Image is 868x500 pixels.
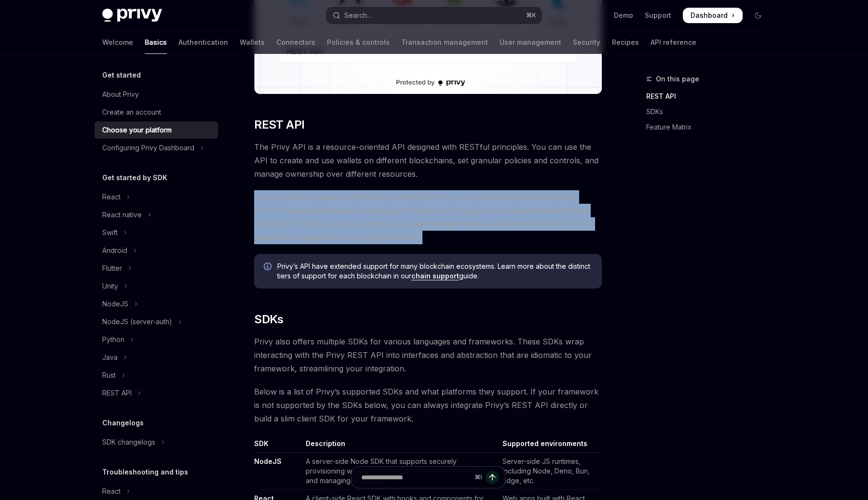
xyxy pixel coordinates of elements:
[254,190,602,244] span: You can make requests to [PERSON_NAME]’s API from any environment that supports HTTPS requests an...
[326,7,542,24] button: Open search
[95,86,218,103] a: About Privy
[254,117,304,132] span: REST API
[683,8,743,23] a: Dashboard
[102,316,172,328] div: NodeJS (server-auth)
[401,31,488,54] a: Transaction management
[651,31,696,54] a: API reference
[95,242,218,259] button: Toggle Android section
[95,295,218,313] button: Toggle NodeJS section
[102,369,116,381] div: Rust
[102,486,121,497] div: React
[612,31,639,54] a: Recipes
[614,11,633,20] a: Demo
[95,277,218,295] button: Toggle Unity section
[95,483,218,500] button: Toggle React section
[95,121,218,139] a: Choose your platform
[95,331,218,348] button: Toggle Python section
[102,227,118,238] div: Swift
[500,31,561,54] a: User management
[302,453,499,490] td: A server-side Node SDK that supports securely provisioning wallets, configuring policies and owne...
[102,466,188,478] h5: Troubleshooting and tips
[178,31,228,54] a: Authentication
[95,367,218,384] button: Toggle Rust section
[646,89,773,104] a: REST API
[102,280,118,292] div: Unity
[411,272,459,280] a: chain support
[344,10,371,21] div: Search...
[102,245,127,256] div: Android
[95,104,218,121] a: Create an account
[102,9,162,22] img: dark logo
[254,140,602,181] span: The Privy API is a resource-oriented API designed with RESTful principles. You can use the API to...
[646,104,773,119] a: SDKs
[486,471,499,484] button: Send message
[95,384,218,402] button: Toggle REST API section
[254,439,301,453] th: SDK
[526,12,536,19] span: ⌘ K
[95,188,218,206] button: Toggle React section
[102,209,142,221] div: React native
[102,334,124,345] div: Python
[102,89,139,100] div: About Privy
[95,313,218,330] button: Toggle NodeJS (server-auth) section
[95,434,218,451] button: Toggle SDK changelogs section
[102,106,161,118] div: Create an account
[95,206,218,224] button: Toggle React native section
[95,260,218,277] button: Toggle Flutter section
[102,69,141,81] h5: Get started
[102,298,128,310] div: NodeJS
[102,352,118,363] div: Java
[656,73,699,85] span: On this page
[102,387,132,399] div: REST API
[361,467,471,488] input: Ask a question...
[102,172,167,184] h5: Get started by SDK
[95,139,218,157] button: Toggle Configuring Privy Dashboard section
[254,312,284,327] span: SDKs
[95,349,218,366] button: Toggle Java section
[95,224,218,241] button: Toggle Swift section
[645,11,671,20] a: Support
[102,191,121,203] div: React
[102,124,172,136] div: Choose your platform
[646,119,773,135] a: Feature Matrix
[102,436,155,448] div: SDK changelogs
[302,439,499,453] th: Description
[254,385,602,425] span: Below is a list of Privy’s supported SDKs and what platforms they support. If your framework is n...
[102,263,122,274] div: Flutter
[102,142,194,154] div: Configuring Privy Dashboard
[254,457,282,466] a: NodeJS
[145,31,167,54] a: Basics
[102,31,133,54] a: Welcome
[240,31,265,54] a: Wallets
[102,417,144,429] h5: Changelogs
[264,263,273,272] svg: Info
[277,262,592,281] span: Privy’s API have extended support for many blockchain ecosystems. Learn more about the distinct t...
[691,11,728,20] span: Dashboard
[327,31,390,54] a: Policies & controls
[499,453,602,490] td: Server-side JS runtimes, including Node, Deno, Bun, Edge, etc.
[499,439,602,453] th: Supported environments
[254,335,602,375] span: Privy also offers multiple SDKs for various languages and frameworks. These SDKs wrap interacting...
[276,31,315,54] a: Connectors
[573,31,600,54] a: Security
[750,8,766,23] button: Toggle dark mode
